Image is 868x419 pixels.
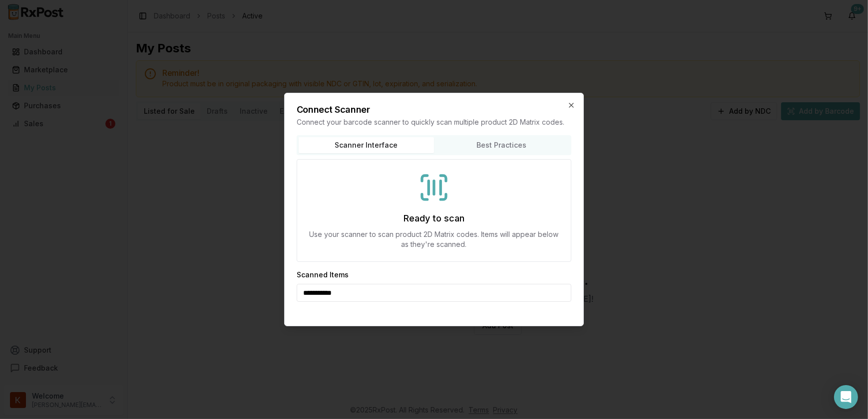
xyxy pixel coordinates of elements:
h3: Ready to scan [404,211,464,225]
h3: Scanned Items [297,270,349,280]
button: Scanner Interface [299,137,434,153]
p: Connect your barcode scanner to quickly scan multiple product 2D Matrix codes. [297,117,571,127]
button: Best Practices [434,137,569,153]
p: Use your scanner to scan product 2D Matrix codes. Items will appear below as they're scanned. [309,229,559,249]
h2: Connect Scanner [297,105,571,114]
